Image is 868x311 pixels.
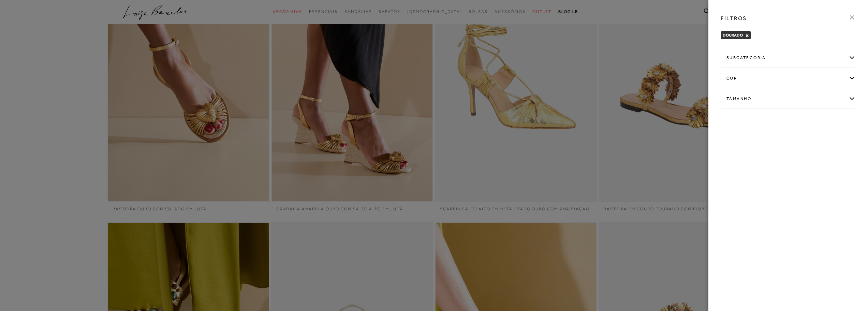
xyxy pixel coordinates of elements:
div: subcategoria [721,49,855,67]
button: DOURADO Close [745,33,749,38]
h3: FILTROS [721,14,747,22]
div: Tamanho [721,90,855,108]
span: DOURADO [723,33,743,38]
div: cor [721,69,855,87]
